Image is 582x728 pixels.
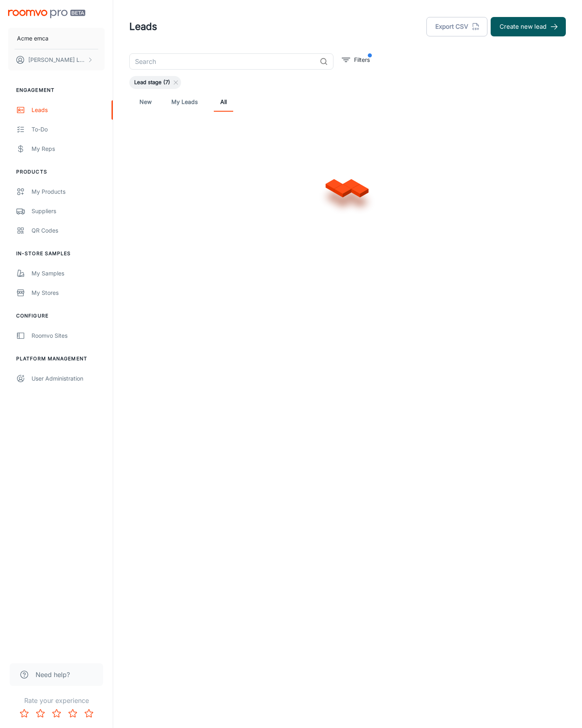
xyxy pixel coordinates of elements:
div: QR Codes [32,226,105,235]
div: Lead stage (7) [129,76,181,89]
button: Export CSV [426,17,487,36]
a: New [136,92,155,112]
p: Filters [354,55,370,64]
div: My Samples [32,269,105,278]
button: Acme emca [8,28,105,49]
p: [PERSON_NAME] Leaptools [28,55,85,64]
input: Search [129,53,316,70]
img: Roomvo PRO Beta [8,10,85,18]
div: Suppliers [32,207,105,216]
div: Leads [32,106,105,114]
div: My Products [32,187,105,196]
a: All [214,92,233,112]
a: My Leads [171,92,198,112]
div: To-do [32,125,105,134]
button: [PERSON_NAME] Leaptools [8,49,105,70]
div: My Stores [32,288,105,297]
p: Acme emca [17,34,48,43]
h1: Leads [129,19,157,34]
div: My Reps [32,144,105,153]
span: Lead stage (7) [129,78,175,87]
button: filter [340,53,372,66]
button: Create new lead [491,17,566,36]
